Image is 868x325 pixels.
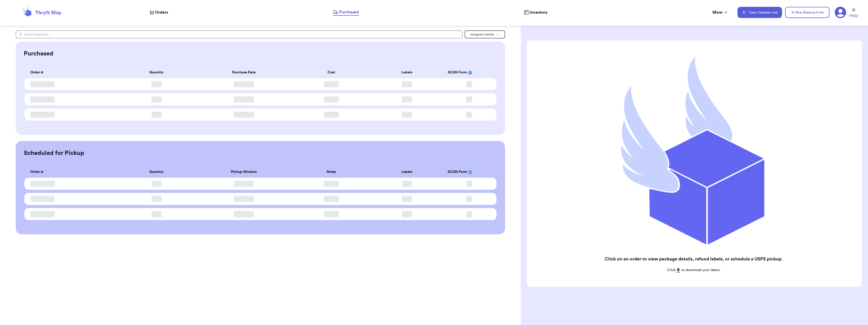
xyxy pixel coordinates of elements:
th: Quantity [119,67,194,78]
input: Search shipments... [16,30,463,38]
h2: Click on an order to view package details, refund labels, or schedule a USPS pickup. [596,255,792,262]
div: More [712,9,728,15]
th: Cost [293,67,369,78]
button: New Shipping Order [785,7,830,18]
div: SCAN Form [448,169,490,175]
span: Purchased [339,9,359,15]
span: Instagram Handle [470,33,494,36]
button: Instagram Handle [465,30,505,38]
a: Inventory [524,9,548,15]
a: Orders [150,9,168,15]
h2: Scheduled for Pickup [24,149,84,157]
th: Quantity [119,166,194,178]
span: Orders [155,9,168,15]
span: Help [849,13,858,19]
th: Purchase Date [194,67,293,78]
th: Order # [24,67,119,78]
th: Pickup Window [194,166,293,178]
th: Notes [293,166,369,178]
th: Labels [369,67,445,78]
a: Purchased [333,9,359,16]
a: Help [849,8,858,19]
th: Labels [369,166,445,178]
h2: Purchased [24,50,53,58]
span: Inventory [530,9,548,15]
th: Order # [24,166,119,178]
p: Click to download your labels. [596,268,792,273]
button: Copy Customer Link [737,7,782,18]
div: SCAN Form [448,70,490,75]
